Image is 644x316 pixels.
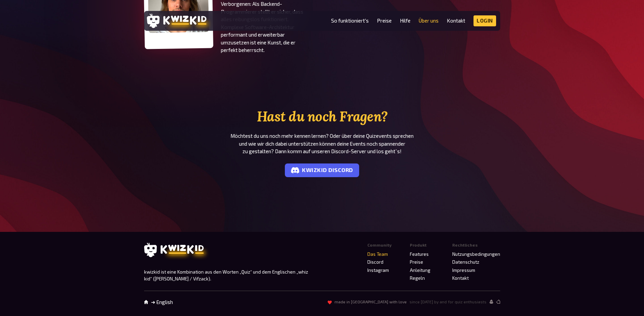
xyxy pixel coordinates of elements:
[367,243,392,248] span: Community
[331,18,369,24] a: So funktioniert's
[367,259,383,265] a: Discord
[452,275,469,281] a: Kontakt
[410,275,425,281] a: Regeln
[410,267,430,273] a: Anleitung
[377,18,392,24] a: Preise
[410,243,427,248] span: Produkt
[151,299,173,305] a: ➜ English
[452,259,479,265] a: Datenschutz
[409,300,487,304] span: since [DATE] by and for quiz enthusiasts
[473,15,496,26] a: Login
[410,259,423,265] a: Preise
[419,18,439,24] a: Über uns
[410,251,429,257] a: Features
[144,268,314,282] p: kwizkid ist eine Kombination aus den Worten „Quiz“ und dem Englischen „whiz kid“ ([PERSON_NAME] /...
[400,18,411,24] a: Hilfe
[219,132,425,155] p: Möchtest du uns noch mehr kennen lernen? Oder über deine Quizevents sprechen und wie wir dich dab...
[334,300,407,304] span: made in [GEOGRAPHIC_DATA] with love
[367,251,388,257] a: Das Team
[452,251,500,257] a: Nutzungsbedingungen
[452,267,475,273] a: Impressum
[219,109,425,124] h2: Hast du noch Fragen?
[447,18,465,24] a: Kontakt
[367,267,389,273] a: Instagram
[452,243,478,248] span: Rechtliches
[285,163,359,177] a: kwizkid Discord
